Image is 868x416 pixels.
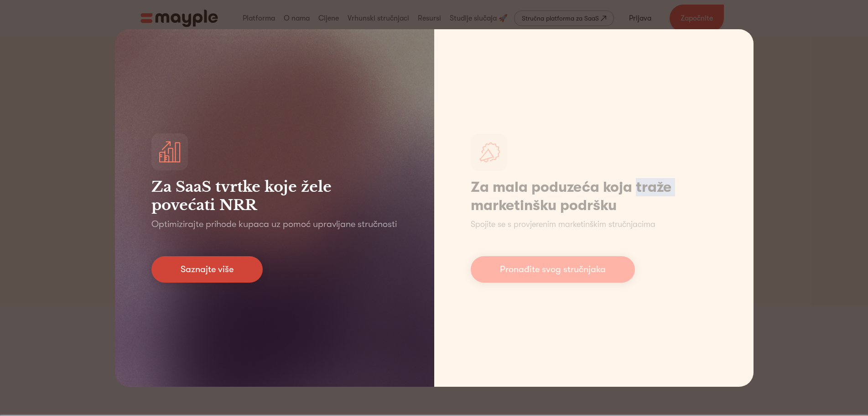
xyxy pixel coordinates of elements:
[181,264,234,274] font: Saznajte više
[151,256,263,283] a: Saznajte više
[471,179,671,214] font: Za mala poduzeća koja traže marketinšku podršku
[471,220,655,229] font: Spojite se s provjerenim marketinškim stručnjacima
[151,178,332,214] font: Za SaaS tvrtke koje žele povećati NRR
[500,264,606,274] font: Pronađite svog stručnjaka
[151,219,397,229] font: Optimizirajte prihode kupaca uz pomoć upravljane stručnosti
[471,256,635,283] a: Pronađite svog stručnjaka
